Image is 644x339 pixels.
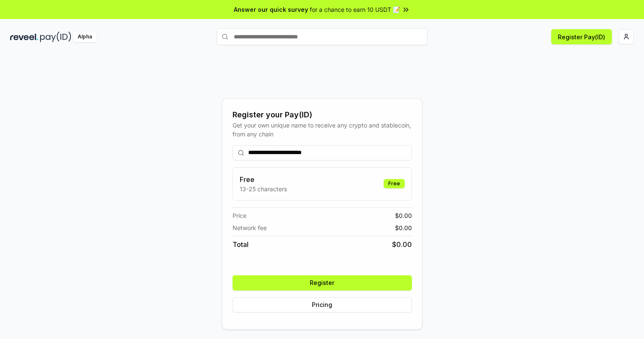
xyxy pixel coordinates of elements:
[551,29,612,44] button: Register Pay(ID)
[240,174,287,184] h3: Free
[10,32,38,42] img: reveel_dark
[40,32,71,42] img: pay_id
[233,121,412,138] div: Get your own unique name to receive any crypto and stablecoin, from any chain
[395,223,412,232] span: $ 0.00
[395,211,412,220] span: $ 0.00
[310,5,400,14] span: for a chance to earn 10 USDT 📝
[240,184,287,193] p: 13-25 characters
[233,109,412,121] div: Register your Pay(ID)
[233,275,412,290] button: Register
[233,211,246,220] span: Price
[233,297,412,312] button: Pricing
[73,32,97,42] div: Alpha
[233,223,267,232] span: Network fee
[233,239,249,250] span: Total
[384,179,405,188] div: Free
[392,239,412,250] span: $ 0.00
[234,5,308,14] span: Answer our quick survey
